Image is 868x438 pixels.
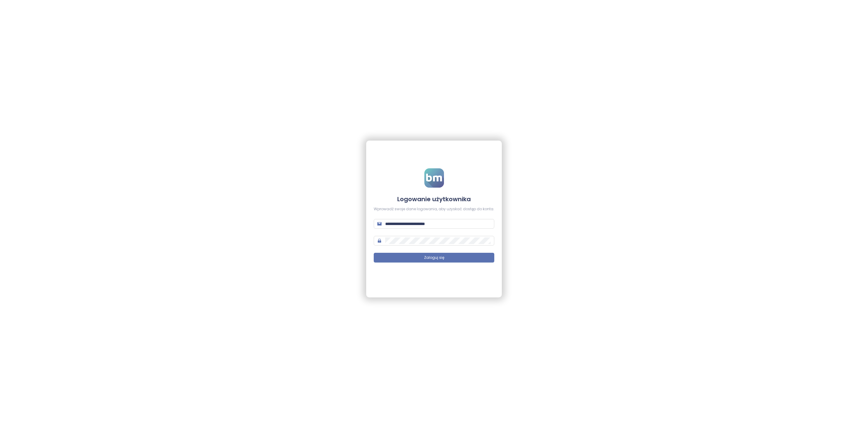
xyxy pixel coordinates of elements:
[374,195,494,203] h4: Logowanie użytkownika
[374,253,494,262] button: Zaloguj się
[377,239,382,243] span: lock
[377,222,382,226] span: mail
[424,168,444,188] img: logo
[424,255,444,261] span: Zaloguj się
[374,206,494,212] div: Wprowadź swoje dane logowania, aby uzyskać dostęp do konta.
